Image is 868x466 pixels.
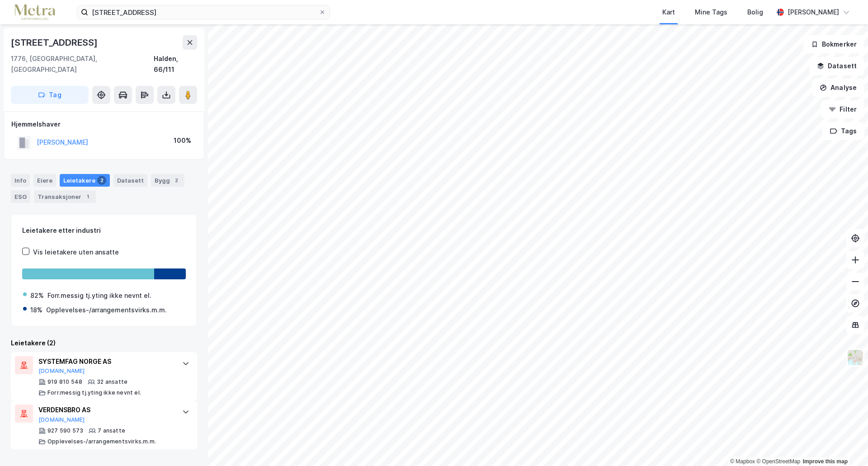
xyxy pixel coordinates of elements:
div: 32 ansatte [97,378,127,386]
button: Bokmerker [803,35,864,53]
input: Søk på adresse, matrikkel, gårdeiere, leietakere eller personer [88,5,319,19]
div: Forr.messig tj.yting ikke nevnt el. [47,290,151,301]
div: Leietakere [60,174,110,187]
div: Opplevelses-/arrangementsvirks.m.m. [46,305,167,315]
div: Eiere [33,174,56,187]
div: Transaksjoner [34,190,96,203]
div: Bygg [151,174,184,187]
div: 7 ansatte [98,427,125,434]
div: 2 [172,176,181,185]
div: 100% [174,135,191,146]
div: Vis leietakere uten ansatte [33,247,119,258]
div: 1776, [GEOGRAPHIC_DATA], [GEOGRAPHIC_DATA] [11,53,154,75]
div: VERDENSBRO AS [38,405,173,415]
div: Halden, 66/111 [154,53,197,75]
div: 927 590 573 [47,427,83,434]
a: Improve this map [803,458,848,465]
div: Mine Tags [695,7,727,18]
img: metra-logo.256734c3b2bbffee19d4.png [14,5,55,20]
div: Leietakere etter industri [22,225,186,236]
div: 18% [30,305,42,315]
div: Opplevelses-/arrangementsvirks.m.m. [47,438,156,445]
div: [STREET_ADDRESS] [11,35,99,50]
button: [DOMAIN_NAME] [38,416,85,424]
a: Mapbox [730,458,755,465]
iframe: Chat Widget [823,423,868,466]
div: 82% [30,290,44,301]
div: [PERSON_NAME] [788,7,839,18]
div: Hjemmelshaver [11,119,197,130]
button: Tag [11,86,89,104]
img: Z [847,349,864,366]
div: Datasett [113,174,147,187]
button: Analyse [812,79,864,97]
div: ESG [11,190,30,203]
button: Datasett [809,57,864,75]
button: Filter [821,100,864,118]
a: OpenStreetMap [756,458,800,465]
div: Bolig [747,7,763,18]
div: Leietakere (2) [11,338,197,348]
div: Kontrollprogram for chat [823,423,868,466]
button: [DOMAIN_NAME] [38,367,85,375]
div: Info [11,174,30,187]
button: Tags [822,122,864,140]
div: 2 [97,176,106,185]
div: 1 [83,192,92,201]
div: Forr.messig tj.yting ikke nevnt el. [47,389,141,396]
div: SYSTEMFAG NORGE AS [38,356,173,367]
div: 919 810 548 [47,378,82,386]
div: Kart [662,7,675,18]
